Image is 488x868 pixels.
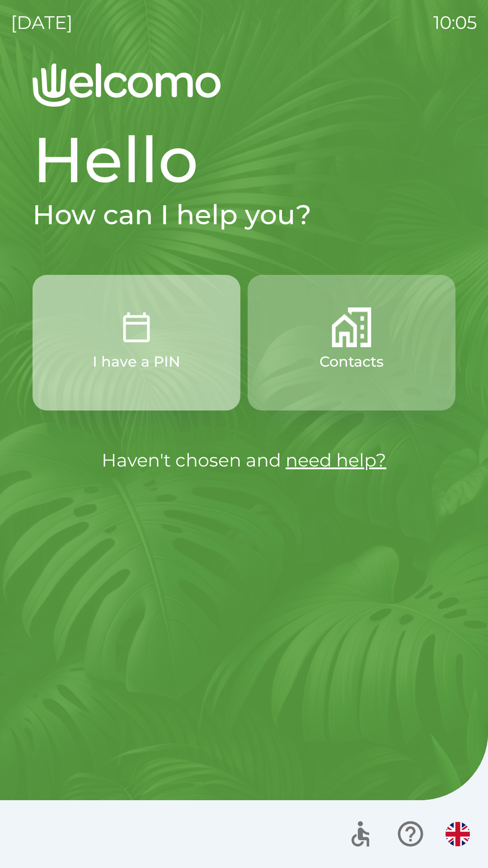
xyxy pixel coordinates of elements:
a: need help? [286,449,386,471]
button: I have a PIN [33,275,240,410]
img: en flag [446,822,470,846]
button: Contacts [248,275,455,410]
h2: How can I help you? [33,198,455,231]
img: Logo [33,63,455,107]
p: I have a PIN [93,351,180,373]
img: 5e2e28c1-c202-46ef-a5d1-e3942d4b9552.png [117,307,156,347]
p: Contacts [319,351,384,373]
p: [DATE] [11,9,73,36]
p: 10:05 [433,9,477,36]
h1: Hello [33,121,455,198]
p: Haven't chosen and [33,447,455,474]
img: b27049de-0b2f-40e4-9c03-fd08ed06dc8a.png [332,307,371,347]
